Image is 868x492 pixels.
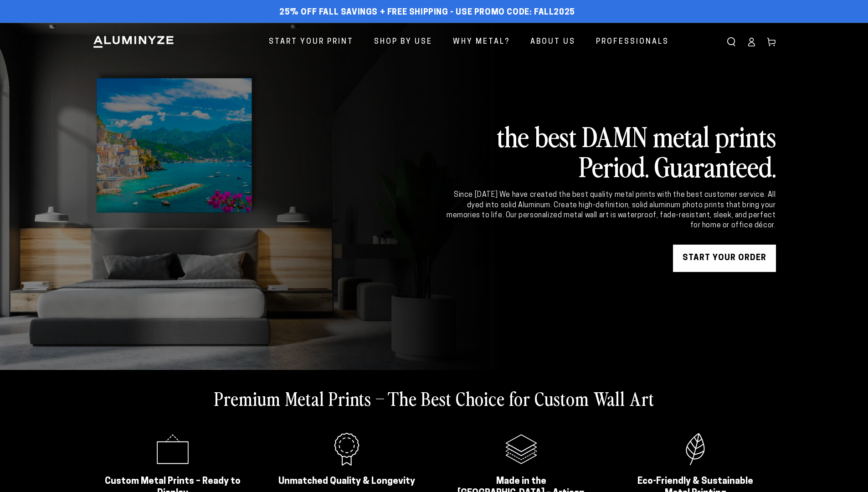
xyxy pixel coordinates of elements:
h2: Premium Metal Prints – The Best Choice for Custom Wall Art [214,386,654,410]
a: Shop By Use [367,30,439,54]
a: Why Metal? [446,30,517,54]
span: About Us [530,36,575,49]
span: Shop By Use [374,36,432,49]
summary: Search our site [721,32,741,52]
div: Since [DATE] We have created the best quality metal prints with the best customer service. All dy... [445,190,776,231]
h2: the best DAMN metal prints Period. Guaranteed. [445,121,776,181]
span: Start Your Print [269,36,354,49]
a: Start Your Print [262,30,360,54]
span: Why Metal? [453,36,510,49]
img: Aluminyze [92,35,175,49]
span: 25% off FALL Savings + Free Shipping - Use Promo Code: FALL2025 [279,8,575,18]
span: Professionals [596,36,669,49]
a: About Us [524,30,582,54]
a: Professionals [589,30,676,54]
h2: Unmatched Quality & Longevity [278,476,416,487]
a: START YOUR Order [673,245,776,272]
